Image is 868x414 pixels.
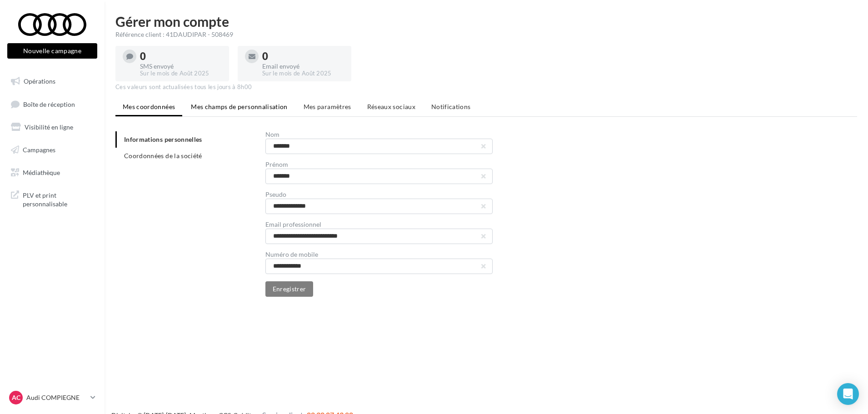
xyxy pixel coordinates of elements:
span: Mes paramètres [304,103,351,110]
div: Email envoyé [262,63,344,70]
div: Référence client : 41DAUDIPAR - 508469 [115,30,857,39]
div: 0 [140,51,222,61]
button: Enregistrer [265,281,314,297]
h1: Gérer mon compte [115,15,857,28]
a: AC Audi COMPIEGNE [7,389,97,406]
span: Notifications [431,103,471,110]
span: AC [12,393,20,402]
a: Boîte de réception [5,95,99,114]
div: 0 [262,51,344,61]
div: SMS envoyé [140,63,222,70]
span: Visibilité en ligne [25,123,73,131]
a: Campagnes [5,140,99,160]
span: Campagnes [23,146,55,154]
span: Médiathèque [23,168,60,176]
button: Nouvelle campagne [7,43,97,59]
div: Ces valeurs sont actualisées tous les jours à 8h00 [115,83,857,91]
div: Sur le mois de Août 2025 [262,70,344,78]
div: Nom [265,131,493,138]
span: Mes champs de personnalisation [191,103,288,110]
div: Sur le mois de Août 2025 [140,70,222,78]
p: Audi COMPIEGNE [26,393,87,402]
div: Numéro de mobile [265,251,493,258]
div: Prénom [265,161,493,168]
a: Visibilité en ligne [5,118,99,137]
div: Email professionnel [265,221,493,228]
div: Pseudo [265,191,493,198]
span: Opérations [24,77,55,85]
a: PLV et print personnalisable [5,185,99,212]
span: Réseaux sociaux [367,103,415,110]
span: Boîte de réception [23,100,75,108]
a: Opérations [5,72,99,91]
a: Médiathèque [5,163,99,182]
span: PLV et print personnalisable [23,189,94,209]
div: Open Intercom Messenger [837,383,859,405]
span: Coordonnées de la société [124,152,202,160]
